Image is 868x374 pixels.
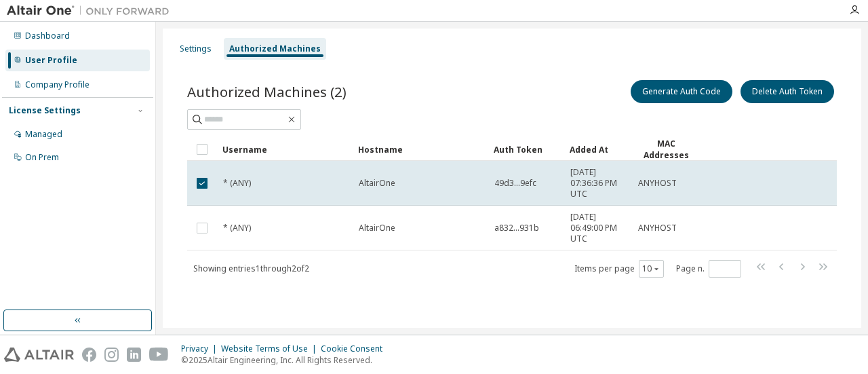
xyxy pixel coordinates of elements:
button: 10 [642,263,660,274]
div: Added At [570,138,627,160]
div: User Profile [25,55,77,66]
div: Privacy [181,343,221,354]
img: Altair One [7,4,176,18]
span: 49d3...9efc [494,178,536,189]
span: Page n. [676,260,741,278]
div: Username [222,138,347,160]
span: Showing entries 1 through 2 of 2 [193,263,309,274]
button: Generate Auth Code [631,80,732,103]
button: Delete Auth Token [741,80,834,103]
img: instagram.svg [104,348,119,362]
span: [DATE] 06:49:00 PM UTC [570,212,626,244]
span: AltairOne [359,223,395,233]
span: * (ANY) [223,223,251,233]
div: Settings [180,43,212,54]
div: License Settings [9,105,81,116]
span: a832...931b [494,223,539,233]
span: * (ANY) [223,178,251,189]
div: Dashboard [25,31,70,41]
div: Hostname [358,138,483,160]
img: linkedin.svg [127,348,141,362]
div: Authorized Machines [229,43,321,54]
div: Managed [25,129,62,140]
img: altair_logo.svg [4,348,74,362]
div: Company Profile [25,79,90,90]
div: Cookie Consent [321,343,391,354]
p: © 2025 Altair Engineering, Inc. All Rights Reserved. [181,354,391,366]
span: ANYHOST [638,223,677,233]
span: ANYHOST [638,178,677,189]
div: Website Terms of Use [221,343,321,354]
div: On Prem [25,152,59,163]
div: Auth Token [494,138,559,160]
span: Items per page [574,260,664,278]
div: MAC Addresses [637,138,694,161]
span: Authorized Machines (2) [187,82,347,101]
span: AltairOne [359,178,395,189]
img: facebook.svg [82,348,96,362]
img: youtube.svg [149,348,169,362]
span: [DATE] 07:36:36 PM UTC [570,167,626,200]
